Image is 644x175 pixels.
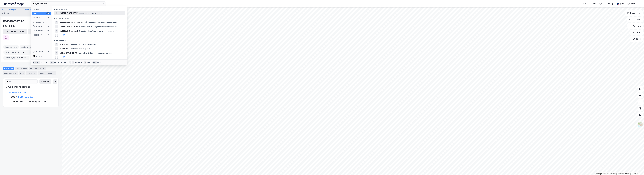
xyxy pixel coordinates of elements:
[625,10,643,16] button: Bokmerker
[14,72,17,75] div: 6
[75,61,82,64] div: markere
[42,67,45,70] div: 1
[60,47,68,50] span: 8'ERN AS
[78,30,79,32] span: •
[60,51,77,55] span: STRANDVEIEN 8 AS
[48,51,50,53] div: 0
[78,52,79,54] span: •
[69,43,70,45] span: •
[3,56,29,60] div: Totalt byggareal :
[60,25,79,28] span: RYENSVINGEN 15 AS
[8,85,30,89] div: Kun eiendoms-eierskap
[3,19,25,23] div: RS15 INVEST AS
[630,36,643,42] button: Tags
[3,45,19,49] div: Eiendommer :
[627,23,643,29] button: Analyse
[618,173,631,175] a: Improve this map
[33,29,43,32] div: Leietakere
[22,51,30,54] span: 10 544 ㎡
[78,52,114,54] span: Leietaker • Drift av restauranter og kafeer
[53,72,55,75] div: 1
[21,8,23,11] div: ...
[620,2,635,5] div: [PERSON_NAME]
[48,17,50,19] div: 0
[33,20,45,24] div: Eiendommer
[60,34,67,37] button: og 96 til
[60,56,67,59] button: og 96 til
[69,48,90,50] span: Leietaker • Drift av puber
[20,45,39,49] div: Leide lokasjoner :
[46,25,50,27] div: 99+
[3,50,31,55] div: Totalt tomteareal :
[28,29,52,34] button: Leietakertabell
[33,61,40,64] div: Ctrl + k
[36,54,49,58] div: Delete history
[69,43,96,45] span: Leietaker • Drift av gatekjøkken
[19,71,25,75] div: Info
[52,15,127,20] div: Gårdeiere (99+)
[60,29,78,33] span: RYENSVINGEN 3 AS
[18,96,33,98] a: Rs15 Invest AS
[48,21,50,23] div: 1
[631,162,644,175] iframe: Chat Widget
[10,96,15,99] div: 100%
[26,71,37,75] div: Styret
[52,37,127,42] div: Leietakere (99+)
[4,2,24,6] img: logo.a4113a55bc3d86da70a041830d287a7e.svg
[3,67,14,70] div: Portefølje
[54,61,67,64] div: neste kategori
[638,122,643,127] img: Z
[33,72,36,75] div: 4
[583,2,587,5] div: Kart
[16,100,46,103] div: 2 Sections - Lørenskog, 105/322
[79,12,102,14] span: Eiendom • 301-149-482-0-0
[79,26,117,28] span: Gårdeiere • Utl. av egen/leid fast eiendom el.
[60,21,83,24] span: RYENSVINGEN INVEST AS
[69,48,70,50] span: •
[29,67,46,70] div: Eiendommer
[34,2,103,6] input: Søk på adresse, matrikkel, gårdeiere, leietakere eller personer
[33,8,51,10] div: Kategori
[2,12,10,15] div: Gårdeier
[33,33,42,36] div: Personer
[87,61,90,64] div: velg
[33,25,42,28] div: Gårdeiere
[38,71,56,75] div: Transaksjoner
[3,29,27,34] button: Eiendomstabell
[50,61,54,64] div: tab
[9,91,26,94] a: Robsrud Invest AS
[78,30,115,32] span: Gårdeiere • Kjøp/salg av egen fast eiendom
[46,12,50,14] div: 99+
[92,61,97,64] div: esc
[33,12,36,15] div: Alle
[2,8,19,11] button: Robsrudskogen 15
[84,21,85,23] span: •
[20,56,28,59] span: 8 976 ㎡
[52,6,127,11] div: Eiendommer (1)
[39,79,51,84] button: Ekspander
[3,71,18,75] div: Leietakere
[79,12,79,14] span: •
[596,173,604,175] a: Mapbox
[97,61,103,64] div: avbryt
[60,12,78,15] span: [STREET_ADDRESS]
[604,173,617,175] a: OpenStreetMap
[41,61,48,64] div: nytt søk
[17,45,18,49] span: 1
[8,80,37,84] input: Søk
[84,21,120,23] span: Gårdeiere • Kjøp/salg av egen fast eiendom
[33,16,40,19] div: Google
[608,2,613,5] div: Bolig
[33,50,45,53] div: Historikk
[630,30,643,35] button: Filter
[3,24,15,28] div: 923 181 636
[15,67,28,70] div: Aksjonærer
[60,43,68,46] span: SUB 8 AS
[46,30,50,32] div: 99+
[79,26,80,28] span: •
[627,17,643,22] button: Datasett
[24,8,41,11] button: Robsrudskogen 15
[593,2,602,5] div: Mine Tags
[48,34,50,36] div: 0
